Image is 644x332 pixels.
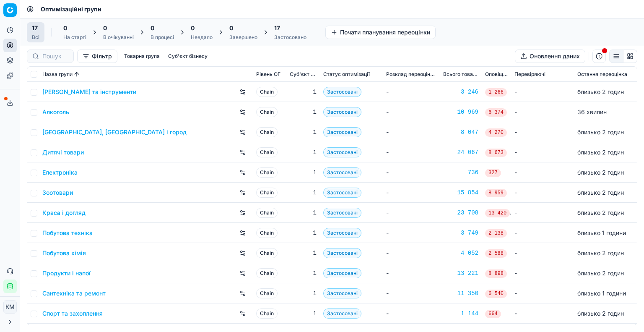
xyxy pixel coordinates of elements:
td: - [511,223,574,243]
span: Застосовані [323,188,361,198]
span: Chain [256,308,278,319]
a: Спорт та захоплення [42,309,103,318]
span: 2 588 [485,249,507,258]
span: Застосовані [323,228,361,238]
span: близько 2 годин [577,209,624,216]
div: 23 708 [443,209,478,217]
td: - [511,183,574,203]
div: 736 [443,168,478,177]
span: Застосовані [323,248,361,258]
td: - [511,243,574,263]
span: Застосовані [323,147,361,157]
span: Застосовані [323,167,361,178]
a: [PERSON_NAME] та інструменти [42,88,136,96]
span: Рівень OГ [256,71,280,78]
span: 0 [191,24,195,32]
span: Назва групи [42,71,73,78]
span: Chain [256,167,278,178]
div: 1 [290,269,317,277]
a: 10 969 [443,108,478,116]
button: Почати планування переоцінки [325,26,436,39]
span: близько 2 годин [577,169,624,176]
span: Chain [256,188,278,198]
td: - [383,142,440,162]
a: Дитячі товари [42,148,84,157]
span: Chain [256,268,278,278]
div: 1 [290,209,317,217]
div: 1 [290,188,317,197]
span: близько 2 годин [577,88,624,95]
a: Побутова техніка [42,229,93,237]
span: 0 [103,24,107,32]
div: Застосовано [274,34,306,41]
span: 6 374 [485,108,507,117]
div: 1 [290,108,317,116]
td: - [383,122,440,142]
div: В процесі [151,34,174,41]
td: - [383,82,440,102]
td: - [511,283,574,303]
a: [GEOGRAPHIC_DATA], [GEOGRAPHIC_DATA] і город [42,128,187,136]
span: близько 2 годин [577,249,624,256]
input: Пошук [42,52,68,60]
td: - [511,82,574,102]
div: Завершено [229,34,257,41]
td: - [511,142,574,162]
a: 4 052 [443,249,478,257]
a: 1 144 [443,309,478,318]
span: Застосовані [323,127,361,137]
span: 8 959 [485,189,507,197]
span: Застосовані [323,107,361,117]
nav: breadcrumb [41,5,101,13]
div: На старті [63,34,86,41]
span: 0 [229,24,233,32]
span: 0 [151,24,154,32]
span: Застосовані [323,308,361,319]
span: 17 [32,24,38,32]
a: 11 350 [443,289,478,298]
td: - [511,122,574,142]
span: Статус оптимізації [323,71,370,78]
div: Невдало [191,34,213,41]
div: Всі [32,34,39,41]
span: Chain [256,87,278,97]
span: Всього товарів [443,71,478,78]
span: Суб'єкт бізнесу [290,71,317,78]
span: Chain [256,228,278,238]
span: близько 2 годин [577,269,624,277]
td: - [383,183,440,203]
div: 1 [290,88,317,96]
span: 4 270 [485,128,507,137]
button: Фільтр [77,50,117,63]
td: - [511,203,574,223]
span: Оптимізаційні групи [41,5,101,13]
a: 13 221 [443,269,478,277]
div: 1 [290,128,317,136]
a: Зоотовари [42,188,73,197]
a: 8 047 [443,128,478,136]
a: 3 749 [443,229,478,237]
span: Застосовані [323,288,361,298]
span: Оповіщення [485,71,508,78]
a: 3 246 [443,88,478,96]
td: - [511,102,574,122]
span: Застосовані [323,87,361,97]
td: - [511,162,574,183]
td: - [383,263,440,283]
td: - [383,243,440,263]
a: Краса і догляд [42,209,86,217]
span: Chain [256,127,278,137]
span: 8 673 [485,149,507,157]
td: - [383,162,440,183]
span: близько 2 годин [577,149,624,156]
a: Побутова хімія [42,249,86,257]
span: 2 138 [485,229,507,238]
span: 664 [485,310,501,318]
span: близько 2 годин [577,189,624,196]
a: 15 854 [443,188,478,197]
